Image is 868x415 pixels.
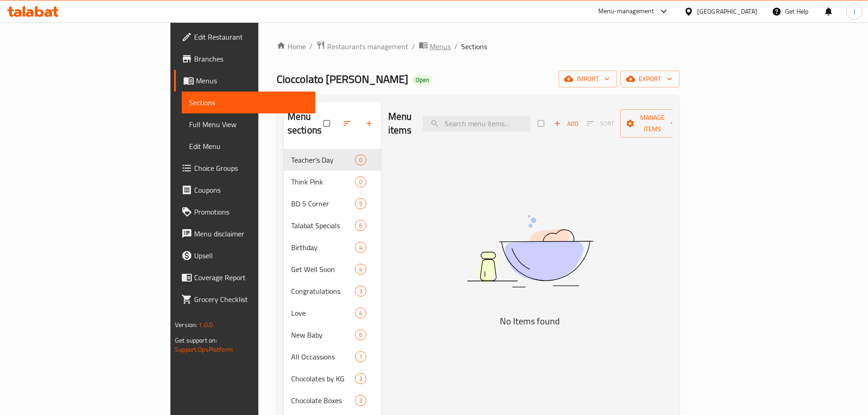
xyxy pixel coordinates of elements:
[621,71,679,87] button: export
[194,53,308,64] span: Branches
[175,319,197,331] span: Version:
[327,41,408,52] span: Restaurants management
[291,176,355,187] div: Think Pink
[194,294,308,305] span: Grocery Checklist
[551,117,580,131] span: Add item
[291,307,355,318] span: Love
[174,70,315,92] a: Menus
[355,243,366,252] span: 4
[412,41,415,52] li: /
[174,245,315,266] a: Upsell
[284,302,381,324] div: Love4
[174,223,315,245] a: Menu disclaimer
[182,135,315,157] a: Edit Menu
[284,149,381,171] div: Teacher's Day0
[291,286,355,297] span: Congratulations
[189,141,308,152] span: Edit Menu
[412,75,433,86] div: Open
[627,112,678,135] span: Manage items
[277,69,408,89] span: Cioccolato [PERSON_NAME]
[182,113,315,135] a: Full Menu View
[355,353,366,361] span: 7
[559,71,617,87] button: import
[580,117,620,131] span: Select section first
[355,307,366,318] div: items
[291,351,355,362] span: All Occassions
[189,97,308,108] span: Sections
[291,220,355,231] span: Talabat Specials
[355,265,366,274] span: 4
[174,179,315,201] a: Coupons
[853,6,855,16] span: J
[291,242,355,253] span: Birthday
[416,191,644,312] img: dish.svg
[194,31,308,42] span: Edit Restaurant
[697,6,757,16] div: [GEOGRAPHIC_DATA]
[194,163,308,174] span: Choice Groups
[598,6,654,17] div: Menu-management
[284,389,381,411] div: Chocolate Boxes3
[355,396,366,405] span: 3
[355,287,366,296] span: 3
[461,41,487,52] span: Sections
[620,109,685,138] button: Manage items
[355,154,366,165] div: items
[174,266,315,288] a: Coverage Report
[175,343,233,355] a: Support.OpsPlatform
[419,41,451,52] a: Menus
[554,118,578,129] span: Add
[355,309,366,318] span: 4
[628,73,672,85] span: export
[355,351,366,362] div: items
[174,48,315,70] a: Branches
[291,329,355,340] span: New Baby
[355,264,366,275] div: items
[355,331,366,339] span: 6
[284,215,381,236] div: Talabat Specials6
[284,236,381,258] div: Birthday4
[194,206,308,217] span: Promotions
[359,113,381,133] button: Add section
[284,324,381,346] div: New Baby6
[355,286,366,297] div: items
[182,92,315,113] a: Sections
[291,264,355,275] div: Get Well Soon
[175,334,217,346] span: Get support on:
[355,242,366,253] div: items
[291,373,355,384] span: Chocolates by KG
[284,346,381,368] div: All Occassions7
[194,272,308,283] span: Coverage Report
[355,200,366,208] span: 5
[291,154,355,165] span: Teacher's Day
[189,119,308,130] span: Full Menu View
[194,184,308,195] span: Coupons
[355,374,366,383] span: 3
[277,41,679,52] nav: breadcrumb
[194,250,308,261] span: Upsell
[355,178,366,186] span: 0
[388,110,412,137] h2: Menu items
[284,258,381,280] div: Get Well Soon4
[284,368,381,389] div: Chocolates by KG3
[412,76,433,84] span: Open
[284,171,381,193] div: Think Pink0
[284,193,381,215] div: BD 5 Corner5
[430,41,451,52] span: Menus
[355,220,366,231] div: items
[337,113,359,133] span: Sort sections
[454,41,457,52] li: /
[355,373,366,384] div: items
[174,157,315,179] a: Choice Groups
[199,319,213,331] span: 1.0.0
[316,41,408,52] a: Restaurants management
[355,156,366,164] span: 0
[355,329,366,340] div: items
